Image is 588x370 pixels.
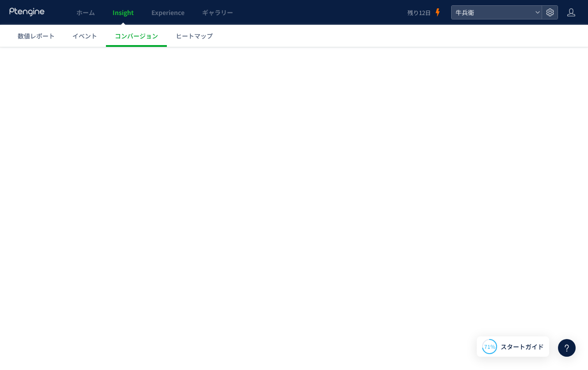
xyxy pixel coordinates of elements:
span: コンバージョン [115,31,158,40]
span: 残り12日 [407,8,431,17]
span: スタートガイド [501,342,544,351]
span: ヒートマップ [176,31,213,40]
span: ギャラリー [202,8,233,17]
span: ホーム [76,8,95,17]
span: イベント [72,31,97,40]
span: Insight [113,8,134,17]
span: 71% [484,343,495,350]
span: 牛兵衛 [453,6,531,19]
span: 数値レポート [18,31,55,40]
span: Experience [151,8,185,17]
